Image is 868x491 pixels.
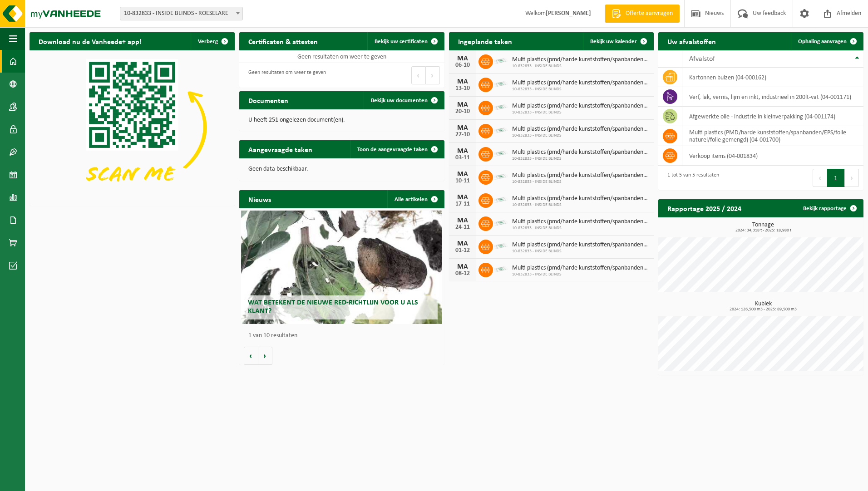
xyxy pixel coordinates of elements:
[493,53,508,69] img: LP-SK-00500-LPE-16
[493,215,508,231] img: LP-SK-00500-LPE-16
[30,50,235,204] img: Download de VHEPlus App
[512,103,650,110] span: Multi plastics (pmd/harde kunststoffen/spanbanden/eps/folie naturel/folie gemeng...
[454,247,472,254] div: 01-12
[454,178,472,184] div: 10-11
[682,107,863,126] td: afgewerkte olie - industrie in kleinverpakking (04-001174)
[512,126,650,133] span: Multi plastics (pmd/harde kunststoffen/spanbanden/eps/folie naturel/folie gemeng...
[493,238,508,254] img: LP-SK-00500-LPE-16
[623,9,675,18] span: Offerte aanvragen
[682,146,863,166] td: verkoop items (04-001834)
[583,32,653,50] a: Bekijk uw kalender
[605,5,680,23] a: Offerte aanvragen
[512,272,650,277] span: 10-832833 - INSIDE BLINDS
[512,64,650,69] span: 10-832833 - INSIDE BLINDS
[387,190,444,208] a: Alle artikelen
[512,156,650,162] span: 10-832833 - INSIDE BLINDS
[512,172,650,179] span: Multi plastics (pmd/harde kunststoffen/spanbanden/eps/folie naturel/folie gemeng...
[512,241,650,249] span: Multi plastics (pmd/harde kunststoffen/spanbanden/eps/folie naturel/folie gemeng...
[258,347,272,365] button: Volgende
[663,168,719,188] div: 1 tot 5 van 5 resultaten
[198,39,218,44] span: Verberg
[454,108,472,115] div: 20-10
[454,78,472,85] div: MA
[454,217,472,224] div: MA
[813,169,827,187] button: Previous
[357,147,428,152] span: Toon de aangevraagde taken
[454,124,472,132] div: MA
[244,347,258,365] button: Vorige
[239,91,297,109] h2: Documenten
[454,270,472,277] div: 08-12
[454,55,472,62] div: MA
[512,79,650,87] span: Multi plastics (pmd/harde kunststoffen/spanbanden/eps/folie naturel/folie gemeng...
[798,39,847,44] span: Ophaling aanvragen
[239,190,280,208] h2: Nieuws
[512,56,650,64] span: Multi plastics (pmd/harde kunststoffen/spanbanden/eps/folie naturel/folie gemeng...
[364,91,444,109] a: Bekijk uw documenten
[512,265,650,272] span: Multi plastics (pmd/harde kunststoffen/spanbanden/eps/folie naturel/folie gemeng...
[493,146,508,161] img: LP-SK-00500-LPE-16
[426,66,440,84] button: Next
[512,87,650,92] span: 10-832833 - INSIDE BLINDS
[454,171,472,178] div: MA
[367,32,444,50] a: Bekijk uw certificaten
[454,132,472,138] div: 27-10
[241,211,442,324] a: Wat betekent de nieuwe RED-richtlijn voor u als klant?
[512,249,650,254] span: 10-832833 - INSIDE BLINDS
[682,68,863,87] td: kartonnen buizen (04-000162)
[663,307,863,312] span: 2024: 126,500 m3 - 2025: 89,500 m3
[454,194,472,201] div: MA
[827,169,845,187] button: 1
[248,299,418,315] span: Wat betekent de nieuwe RED-richtlijn voor u als klant?
[454,101,472,108] div: MA
[454,263,472,270] div: MA
[512,202,650,208] span: 10-832833 - INSIDE BLINDS
[682,87,863,107] td: verf, lak, vernis, lijm en inkt, industrieel in 200lt-vat (04-001171)
[663,222,863,233] h3: Tonnage
[512,149,650,156] span: Multi plastics (pmd/harde kunststoffen/spanbanden/eps/folie naturel/folie gemeng...
[512,195,650,202] span: Multi plastics (pmd/harde kunststoffen/spanbanden/eps/folie naturel/folie gemeng...
[191,32,234,50] button: Verberg
[449,32,521,50] h2: Ingeplande taken
[120,7,243,20] span: 10-832833 - INSIDE BLINDS - ROESELARE
[454,62,472,69] div: 06-10
[493,192,508,207] img: LP-SK-00500-LPE-16
[658,32,725,50] h2: Uw afvalstoffen
[493,76,508,92] img: LP-SK-00500-LPE-16
[512,218,650,226] span: Multi plastics (pmd/harde kunststoffen/spanbanden/eps/folie naturel/folie gemeng...
[658,199,750,217] h2: Rapportage 2025 / 2024
[454,155,472,161] div: 03-11
[239,32,327,50] h2: Certificaten & attesten
[350,140,444,158] a: Toon de aangevraagde taken
[248,333,440,339] p: 1 van 10 resultaten
[493,123,508,138] img: LP-SK-00500-LPE-16
[239,50,444,63] td: Geen resultaten om weer te geven
[493,261,508,277] img: LP-SK-00500-LPE-16
[493,99,508,115] img: LP-SK-00500-LPE-16
[371,98,428,103] span: Bekijk uw documenten
[411,66,426,84] button: Previous
[512,226,650,231] span: 10-832833 - INSIDE BLINDS
[454,224,472,231] div: 24-11
[682,126,863,146] td: multi plastics (PMD/harde kunststoffen/spanbanden/EPS/folie naturel/folie gemengd) (04-001700)
[454,240,472,247] div: MA
[493,169,508,184] img: LP-SK-00500-LPE-16
[375,39,428,44] span: Bekijk uw certificaten
[239,140,321,158] h2: Aangevraagde taken
[454,201,472,207] div: 17-11
[30,32,151,50] h2: Download nu de Vanheede+ app!
[546,10,591,17] strong: [PERSON_NAME]
[454,85,472,92] div: 13-10
[512,179,650,185] span: 10-832833 - INSIDE BLINDS
[845,169,859,187] button: Next
[590,39,637,44] span: Bekijk uw kalender
[454,147,472,155] div: MA
[244,65,326,85] div: Geen resultaten om weer te geven
[512,133,650,138] span: 10-832833 - INSIDE BLINDS
[796,199,863,217] a: Bekijk rapportage
[248,166,435,172] p: Geen data beschikbaar.
[248,117,435,123] p: U heeft 251 ongelezen document(en).
[512,110,650,115] span: 10-832833 - INSIDE BLINDS
[663,301,863,312] h3: Kubiek
[689,55,715,63] span: Afvalstof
